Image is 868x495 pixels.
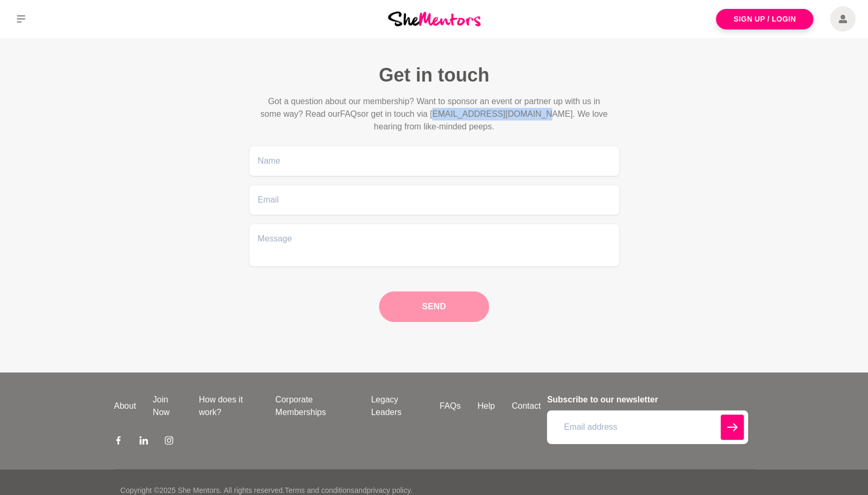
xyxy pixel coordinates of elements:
input: Email address [547,410,747,444]
img: She Mentors Logo [388,12,481,26]
h1: Get in touch [249,63,620,87]
a: Instagram [165,436,173,448]
a: privacy policy [367,486,411,494]
a: How does it work? [191,393,267,419]
a: Join Now [144,393,190,419]
a: Legacy Leaders [363,393,431,419]
a: Help [469,400,503,412]
a: Corporate Memberships [267,393,363,419]
a: FAQs [431,400,469,412]
input: Name [249,146,620,176]
span: FAQs [340,109,361,118]
h4: Subscribe to our newsletter [547,393,747,406]
a: Facebook [114,436,123,448]
input: Email [249,185,620,215]
a: About [106,400,145,412]
p: Got a question about our membership? Want to sponsor an event or partner up with us in some way? ... [257,95,611,133]
a: LinkedIn [139,436,148,448]
a: Contact [503,400,549,412]
a: Sign Up / Login [716,9,813,29]
a: Terms and conditions [285,486,354,494]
